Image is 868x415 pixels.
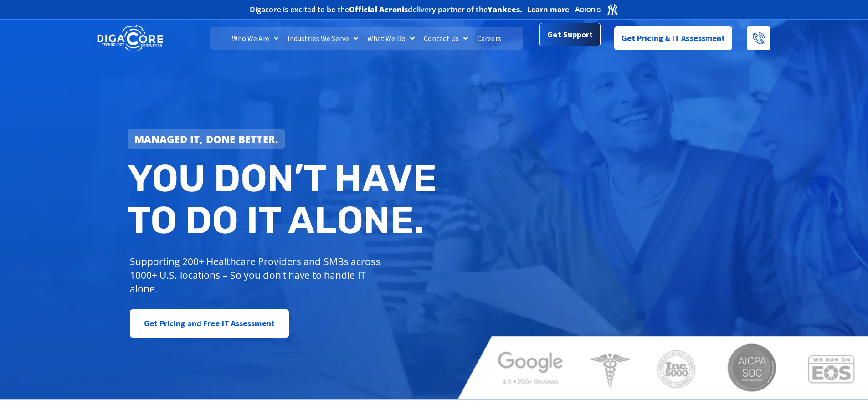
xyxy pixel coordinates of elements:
h2: You don’t have to do IT alone. [128,158,441,241]
a: Get Support [539,23,600,46]
a: Get Pricing and Free IT Assessment [130,309,289,338]
b: Official Acronis [349,5,408,15]
p: Supporting 200+ Healthcare Providers and SMBs across 1000+ U.S. locations – So you don’t have to ... [130,255,385,296]
span: Get Support [547,26,593,44]
a: Careers [473,27,506,50]
img: DigaCore Technology Consulting [97,24,163,53]
a: Get Pricing & IT Assessment [614,26,733,50]
span: Get Pricing & IT Assessment [621,29,725,47]
nav: Menu [210,27,523,50]
a: Industries We Serve [283,27,363,50]
a: Who We Are [227,27,283,50]
strong: Managed IT, done better. [134,132,278,146]
h2: Digacore is excited to be the delivery partner of the [250,6,523,13]
a: What We Do [363,27,419,50]
b: Yankees. [488,5,523,15]
span: Get Pricing and Free IT Assessment [144,314,275,333]
a: Learn more [527,5,570,14]
img: Acronis [574,3,619,16]
a: Contact Us [419,27,473,50]
a: Managed IT, done better. [128,129,285,149]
